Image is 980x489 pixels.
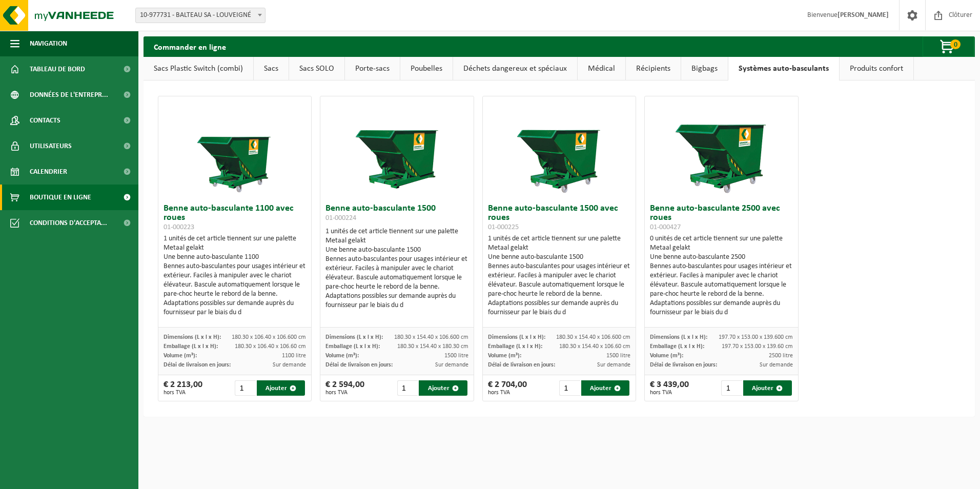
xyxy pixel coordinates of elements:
[30,133,72,159] span: Utilisateurs
[30,159,67,185] span: Calendrier
[164,343,218,350] span: Emballage (L x l x H):
[556,334,630,340] span: 180.30 x 154.40 x 106.600 cm
[325,255,468,310] div: Bennes auto-basculantes pour usages intérieur et extérieur. Faciles à manipuler avec le chariot é...
[419,380,467,396] button: Ajouter
[30,108,60,133] span: Contacts
[30,31,67,56] span: Navigation
[488,223,519,231] span: 01-000225
[325,362,393,368] span: Délai de livraison en jours:
[273,362,306,368] span: Sur demande
[721,380,742,396] input: 1
[670,96,772,199] img: 01-000427
[254,57,289,80] a: Sacs
[235,380,256,396] input: 1
[257,380,305,396] button: Ajouter
[769,353,793,359] span: 2500 litre
[30,82,108,108] span: Données de l'entrepr...
[728,57,839,80] a: Systèmes auto-basculants
[488,243,631,253] div: Metaal gelakt
[164,223,194,231] span: 01-000223
[164,334,221,340] span: Dimensions (L x l x H):
[30,56,85,82] span: Tableau de bord
[183,96,286,199] img: 01-000223
[325,204,468,225] h3: Benne auto-basculante 1500
[282,353,306,359] span: 1100 litre
[650,204,793,232] h3: Benne auto-basculante 2500 avec roues
[650,243,793,253] div: Metaal gelakt
[394,334,468,340] span: 180.30 x 154.40 x 106.600 cm
[136,8,265,23] span: 10-977731 - BALTEAU SA - LOUVEIGNÉ
[164,253,307,262] div: Une benne auto-basculante 1100
[606,353,630,359] span: 1500 litre
[397,380,418,396] input: 1
[650,343,704,350] span: Emballage (L x l x H):
[760,362,793,368] span: Sur demande
[488,262,631,317] div: Bennes auto-basculantes pour usages intérieur et extérieur. Faciles à manipuler avec le chariot é...
[325,246,468,255] div: Une benne auto-basculante 1500
[164,390,202,396] span: hors TVA
[950,39,961,49] span: 0
[164,380,202,396] div: € 2 213,00
[346,96,448,199] img: 01-000224
[488,362,555,368] span: Délai de livraison en jours:
[232,334,306,340] span: 180.30 x 106.40 x 106.600 cm
[325,236,468,246] div: Metaal gelakt
[578,57,625,80] a: Médical
[435,362,468,368] span: Sur demande
[289,57,344,80] a: Sacs SOLO
[650,253,793,262] div: Une benne auto-basculante 2500
[488,380,527,396] div: € 2 704,00
[30,185,91,210] span: Boutique en ligne
[325,343,380,350] span: Emballage (L x l x H):
[444,353,468,359] span: 1500 litre
[838,11,889,19] strong: [PERSON_NAME]
[650,362,717,368] span: Délai de livraison en jours:
[559,380,580,396] input: 1
[650,334,707,340] span: Dimensions (L x l x H):
[325,380,364,396] div: € 2 594,00
[400,57,453,80] a: Poubelles
[325,353,359,359] span: Volume (m³):
[488,204,631,232] h3: Benne auto-basculante 1500 avec roues
[650,262,793,317] div: Bennes auto-basculantes pour usages intérieur et extérieur. Faciles à manipuler avec le chariot é...
[743,380,791,396] button: Ajouter
[508,96,610,199] img: 01-000225
[325,334,383,340] span: Dimensions (L x l x H):
[144,36,236,56] h2: Commander en ligne
[650,390,689,396] span: hors TVA
[488,343,542,350] span: Emballage (L x l x H):
[681,57,728,80] a: Bigbags
[397,343,468,350] span: 180.30 x 154.40 x 180.30 cm
[650,353,683,359] span: Volume (m³):
[164,243,307,253] div: Metaal gelakt
[135,8,266,23] span: 10-977731 - BALTEAU SA - LOUVEIGNÉ
[144,57,253,80] a: Sacs Plastic Switch (combi)
[581,380,629,396] button: Ajouter
[325,390,364,396] span: hors TVA
[164,262,307,317] div: Bennes auto-basculantes pour usages intérieur et extérieur. Faciles à manipuler avec le chariot é...
[650,380,689,396] div: € 3 439,00
[650,223,681,231] span: 01-000427
[488,353,521,359] span: Volume (m³):
[164,204,307,232] h3: Benne auto-basculante 1100 avec roues
[923,36,974,57] button: 0
[840,57,913,80] a: Produits confort
[164,353,197,359] span: Volume (m³):
[325,227,468,310] div: 1 unités de cet article tiennent sur une palette
[650,234,793,317] div: 0 unités de cet article tiennent sur une palette
[626,57,681,80] a: Récipients
[597,362,630,368] span: Sur demande
[559,343,630,350] span: 180.30 x 154.40 x 106.60 cm
[488,334,545,340] span: Dimensions (L x l x H):
[488,390,527,396] span: hors TVA
[164,234,307,317] div: 1 unités de cet article tiennent sur une palette
[719,334,793,340] span: 197.70 x 153.00 x 139.600 cm
[488,253,631,262] div: Une benne auto-basculante 1500
[30,210,107,236] span: Conditions d'accepta...
[325,214,356,222] span: 01-000224
[345,57,400,80] a: Porte-sacs
[235,343,306,350] span: 180.30 x 106.40 x 106.60 cm
[722,343,793,350] span: 197.70 x 153.00 x 139.60 cm
[164,362,231,368] span: Délai de livraison en jours:
[453,57,577,80] a: Déchets dangereux et spéciaux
